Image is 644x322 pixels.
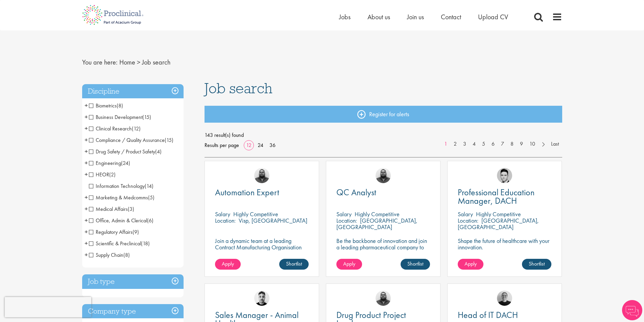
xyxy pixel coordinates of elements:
[85,215,88,225] span: +
[479,140,488,148] a: 5
[85,204,88,214] span: +
[526,140,539,148] a: 10
[89,159,121,167] span: Engineering
[205,79,272,97] span: Job search
[497,168,512,183] img: Connor Lynes
[85,192,88,202] span: +
[89,205,134,213] span: Medical Affairs
[376,168,391,183] img: Ashley Bennett
[458,210,473,218] span: Salary
[89,240,150,247] span: Scientific & Preclinical
[123,251,130,258] span: (8)
[458,187,534,206] span: Professional Education Manager, DACH
[488,140,498,148] a: 6
[85,169,88,179] span: +
[336,187,376,198] span: QC Analyst
[205,140,239,150] span: Results per page
[89,137,173,144] span: Compliance / Quality Assurance
[165,137,173,144] span: (15)
[215,238,309,270] p: Join a dynamic team at a leading Contract Manufacturing Organisation (CMO) and contribute to grou...
[89,228,133,236] span: Regulatory Affairs
[85,100,88,110] span: +
[458,188,551,205] a: Professional Education Manager, DACH
[458,238,551,250] p: Shape the future of healthcare with your innovation.
[205,106,562,123] a: Register for alerts
[89,125,141,132] span: Clinical Research
[441,140,451,148] a: 1
[89,182,145,190] span: Information Technology
[119,58,135,67] a: breadcrumb link
[89,171,116,178] span: HEOR
[458,217,539,231] p: [GEOGRAPHIC_DATA], [GEOGRAPHIC_DATA]
[128,205,134,213] span: (3)
[145,182,153,190] span: (14)
[507,140,517,148] a: 8
[267,142,278,149] a: 36
[497,291,512,306] img: Emma Pretorious
[376,291,391,306] img: Ashley Bennett
[215,259,241,270] a: Apply
[255,142,266,149] a: 24
[336,217,418,231] p: [GEOGRAPHIC_DATA], [GEOGRAPHIC_DATA]
[85,250,88,260] span: +
[85,238,88,248] span: +
[548,140,562,148] a: Last
[89,217,153,224] span: Office, Admin & Clerical
[239,217,307,224] p: Visp, [GEOGRAPHIC_DATA]
[89,148,155,155] span: Drug Safety / Product Safety
[89,182,153,190] span: Information Technology
[82,304,184,319] h3: Company type
[148,194,154,201] span: (5)
[5,297,91,317] iframe: reCAPTCHA
[336,217,357,224] span: Location:
[109,171,116,178] span: (2)
[89,114,151,121] span: Business Development
[82,58,118,67] span: You are here:
[89,125,132,132] span: Clinical Research
[339,13,351,21] a: Jobs
[460,140,470,148] a: 3
[215,217,236,224] span: Location:
[89,194,148,201] span: Marketing & Medcomms
[215,188,309,197] a: Automation Expert
[622,300,642,320] img: Chatbot
[117,102,123,109] span: (8)
[85,158,88,168] span: +
[407,13,424,21] span: Join us
[82,274,184,289] h3: Job type
[89,148,162,155] span: Drug Safety / Product Safety
[233,210,278,218] p: Highly Competitive
[254,168,269,183] img: Ashley Bennett
[89,102,117,109] span: Biometrics
[89,114,142,121] span: Business Development
[367,13,390,21] a: About us
[89,251,123,258] span: Supply Chain
[89,171,109,178] span: HEOR
[89,228,139,236] span: Regulatory Affairs
[137,58,140,67] span: >
[450,140,460,148] a: 2
[215,187,279,198] span: Automation Expert
[498,140,507,148] a: 7
[464,260,477,267] span: Apply
[469,140,479,148] a: 4
[132,125,141,132] span: (12)
[82,84,184,99] div: Discipline
[141,240,150,247] span: (18)
[336,259,362,270] a: Apply
[89,251,130,258] span: Supply Chain
[458,311,551,319] a: Head of IT DACH
[522,259,551,270] a: Shortlist
[336,238,430,263] p: Be the backbone of innovation and join a leading pharmaceutical company to help keep life-changin...
[478,13,508,21] a: Upload CV
[89,137,165,144] span: Compliance / Quality Assurance
[458,309,518,321] span: Head of IT DACH
[441,13,461,21] a: Contact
